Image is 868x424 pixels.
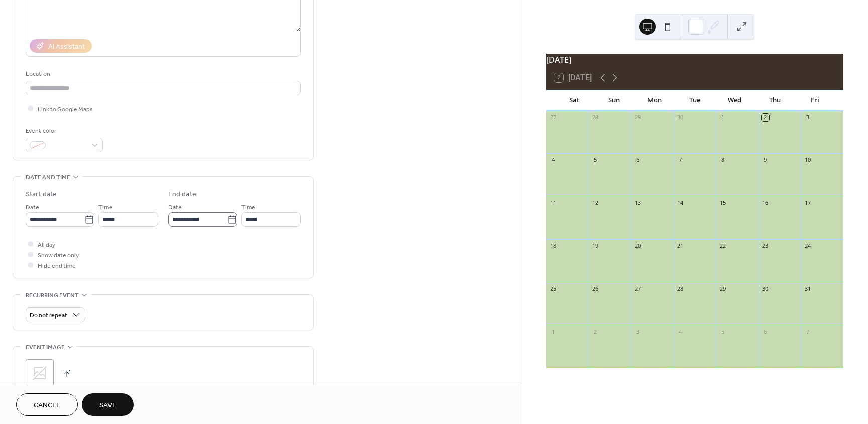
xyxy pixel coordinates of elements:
div: 27 [549,114,557,121]
span: Date [26,202,39,213]
span: Do not repeat [30,310,67,322]
div: ; [26,359,54,387]
div: 3 [634,328,641,335]
span: Recurring event [26,290,79,301]
div: 28 [591,114,599,121]
div: 1 [719,114,726,121]
div: 7 [677,156,684,164]
div: 22 [719,242,726,250]
div: 30 [677,114,684,121]
div: 4 [677,328,684,335]
div: Fri [795,90,835,111]
div: 30 [762,285,769,292]
div: 12 [591,199,599,206]
div: 27 [634,285,641,292]
div: 15 [719,199,726,206]
div: 7 [804,328,811,335]
div: Start date [26,189,57,200]
div: Sat [554,90,594,111]
div: 13 [634,199,641,206]
div: 16 [762,199,769,206]
div: 6 [762,328,769,335]
div: 29 [719,285,726,292]
div: Event color [26,126,101,136]
div: 28 [677,285,684,292]
span: All day [38,240,55,250]
div: 31 [804,285,811,292]
div: 26 [591,285,599,292]
div: 4 [549,156,557,164]
div: 18 [549,242,557,250]
span: Time [241,202,255,213]
div: 17 [804,199,811,206]
div: [DATE] [546,54,843,66]
div: Thu [755,90,795,111]
div: Location [26,69,299,79]
div: 5 [591,156,599,164]
span: Date and time [26,172,70,183]
span: Event image [26,342,65,353]
span: Hide end time [38,261,76,271]
span: Save [99,400,116,411]
div: Mon [634,90,675,111]
span: Link to Google Maps [38,104,93,115]
span: Time [98,202,113,213]
div: Sun [594,90,634,111]
div: 25 [549,285,557,292]
div: 9 [762,156,769,164]
div: 20 [634,242,641,250]
div: 10 [804,156,811,164]
button: Cancel [16,393,78,416]
div: 3 [804,114,811,121]
div: 11 [549,199,557,206]
div: 2 [591,328,599,335]
div: End date [168,189,196,200]
div: 1 [549,328,557,335]
span: Date [168,202,182,213]
div: 14 [677,199,684,206]
div: 29 [634,114,641,121]
button: Save [82,393,134,416]
div: 6 [634,156,641,164]
div: 21 [677,242,684,250]
div: Tue [675,90,715,111]
div: 23 [762,242,769,250]
div: 24 [804,242,811,250]
span: Cancel [34,400,60,411]
span: Show date only [38,250,79,261]
div: 2 [762,114,769,121]
div: 19 [591,242,599,250]
div: 5 [719,328,726,335]
div: Wed [715,90,755,111]
div: 8 [719,156,726,164]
